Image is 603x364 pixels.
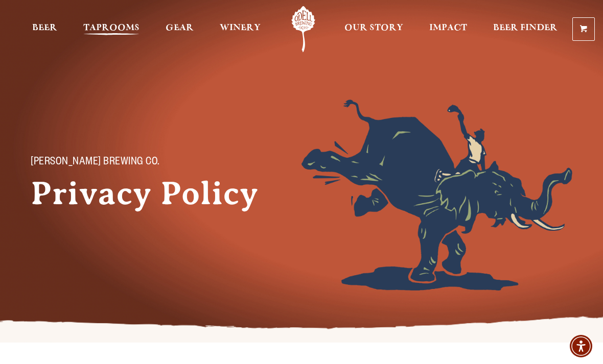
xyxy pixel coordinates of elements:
[31,175,276,212] h1: Privacy Policy
[83,24,140,32] span: Taprooms
[429,24,467,32] span: Impact
[344,24,403,32] span: Our Story
[338,6,410,52] a: Our Story
[166,24,194,32] span: Gear
[31,157,256,169] p: [PERSON_NAME] Brewing Co.
[159,6,200,52] a: Gear
[570,335,592,357] div: Accessibility Menu
[220,24,261,32] span: Winery
[493,24,558,32] span: Beer Finder
[423,6,474,52] a: Impact
[26,6,64,52] a: Beer
[77,6,146,52] a: Taprooms
[284,6,322,52] a: Odell Home
[301,100,572,290] img: Foreground404
[213,6,267,52] a: Winery
[32,24,57,32] span: Beer
[486,6,564,52] a: Beer Finder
